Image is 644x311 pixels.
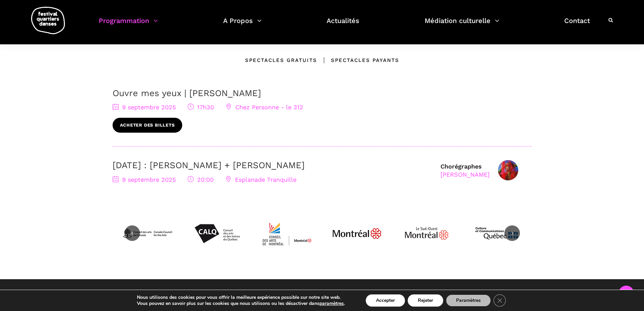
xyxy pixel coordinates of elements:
[188,176,214,183] span: 20:00
[494,294,506,307] button: Close GDPR Cookie Banner
[226,104,303,111] span: Chez Personne - le 312
[327,15,359,35] a: Actualités
[113,118,182,133] a: Acheter des billets
[245,56,317,64] div: Spectacles gratuits
[408,294,443,307] button: Rejeter
[113,104,176,111] span: 9 septembre 2025
[440,171,490,178] div: [PERSON_NAME]
[113,160,305,170] a: [DATE] : [PERSON_NAME] + [PERSON_NAME]
[564,15,590,35] a: Contact
[471,208,522,259] img: mccq-3-3
[366,294,405,307] button: Accepter
[225,176,296,183] span: Esplanade Tranquille
[188,104,214,111] span: 17h30
[317,56,399,64] div: Spectacles Payants
[192,208,242,259] img: Calq_noir
[99,15,158,35] a: Programmation
[223,15,262,35] a: A Propos
[31,7,65,34] img: logo-fqd-med
[122,208,173,259] img: CAC_BW_black_f
[446,294,491,307] button: Paramètres
[113,88,261,98] a: Ouvre mes yeux | [PERSON_NAME]
[137,294,345,301] p: Nous utilisons des cookies pour vous offrir la meilleure expérience possible sur notre site web.
[262,208,312,259] img: CMYK_Logo_CAMMontreal
[137,301,345,307] p: Vous pouvez en savoir plus sur les cookies que nous utilisons ou les désactiver dans .
[332,208,382,259] img: JPGnr_b
[319,301,344,307] button: paramètres
[401,208,452,259] img: Logo_Mtl_Le_Sud-Ouest.svg_
[498,160,518,180] img: Nicholas Bellefleur
[425,15,499,35] a: Médiation culturelle
[113,176,176,183] span: 9 septembre 2025
[440,162,490,178] div: Chorégraphes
